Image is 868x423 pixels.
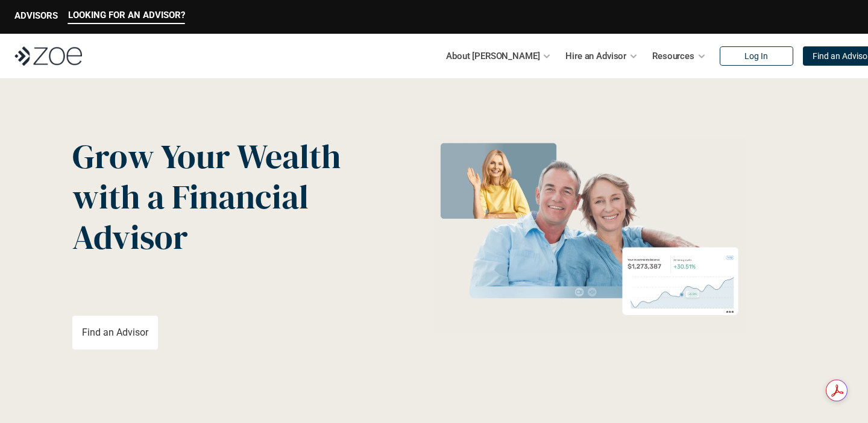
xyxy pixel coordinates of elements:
[14,10,58,21] p: ADVISORS
[565,47,626,65] p: Hire an Advisor
[72,272,383,301] p: You deserve an advisor you can trust. [PERSON_NAME], hire, and invest with vetted, fiduciary, fin...
[72,316,158,349] a: Find an Advisor
[82,327,148,338] p: Find an Advisor
[744,51,768,61] p: Log In
[720,46,793,66] a: Log In
[68,10,185,20] p: LOOKING FOR AN ADVISOR?
[422,340,756,347] em: The information in the visuals above is for illustrative purposes only and does not represent an ...
[72,133,341,180] span: Grow Your Wealth
[72,174,316,260] span: with a Financial Advisor
[652,47,694,65] p: Resources
[446,47,539,65] p: About [PERSON_NAME]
